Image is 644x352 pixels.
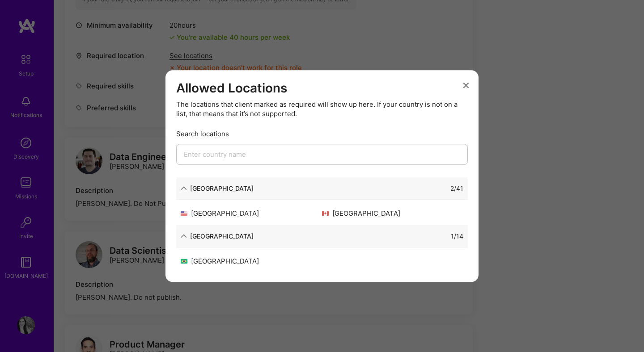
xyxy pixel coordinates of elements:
[181,211,187,216] img: United States
[181,233,187,239] i: icon ArrowDown
[165,70,479,282] div: modal
[181,185,187,191] i: icon ArrowDown
[176,129,468,138] div: Search locations
[322,209,463,218] div: [GEOGRAPHIC_DATA]
[451,231,463,241] div: 1 / 14
[463,83,469,88] i: icon Close
[322,211,329,216] img: Canada
[190,231,254,241] div: [GEOGRAPHIC_DATA]
[181,256,322,266] div: [GEOGRAPHIC_DATA]
[190,184,254,193] div: [GEOGRAPHIC_DATA]
[181,209,322,218] div: [GEOGRAPHIC_DATA]
[176,144,468,165] input: Enter country name
[450,184,463,193] div: 2 / 41
[181,259,187,264] img: Brazil
[176,100,468,118] div: The locations that client marked as required will show up here. If your country is not on a list,...
[176,81,468,96] h3: Allowed Locations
